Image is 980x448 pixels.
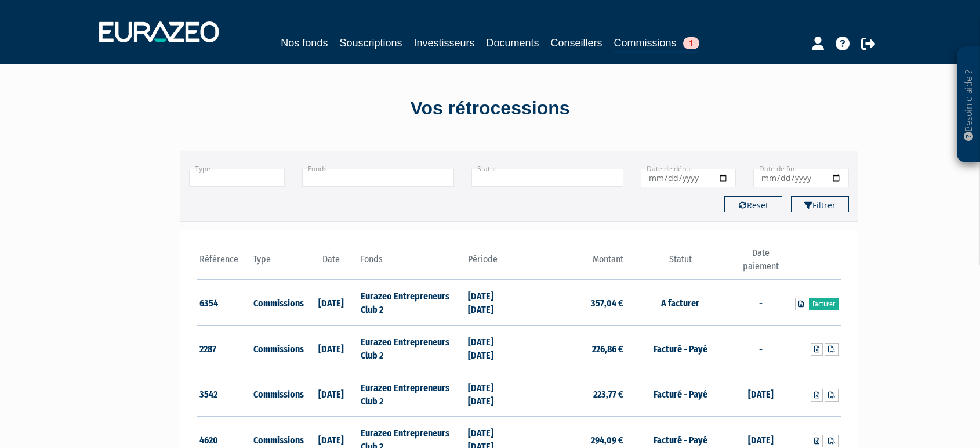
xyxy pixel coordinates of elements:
td: Facturé - Payé [626,326,734,371]
td: 223,77 € [519,371,626,417]
td: [DATE] [304,326,358,371]
a: Facturer [809,298,839,310]
span: 1 [683,37,699,49]
a: Investisseurs [413,35,474,51]
a: Documents [487,35,539,51]
th: Période [465,247,519,280]
th: Type [251,247,304,280]
td: - [734,280,788,326]
td: Facturé - Payé [626,371,734,417]
td: Eurazeo Entrepreneurs Club 2 [358,280,465,326]
th: Fonds [358,247,465,280]
th: Référence [197,247,251,280]
td: Eurazeo Entrepreneurs Club 2 [358,326,465,371]
td: [DATE] [734,371,788,417]
td: 3542 [197,371,251,417]
p: Besoin d'aide ? [962,53,975,157]
td: 226,86 € [519,326,626,371]
div: Vos rétrocessions [159,95,821,122]
button: Filtrer [791,196,849,212]
a: Conseillers [551,35,602,51]
th: Statut [626,247,734,280]
td: [DATE] [DATE] [465,326,519,371]
a: Nos fonds [281,35,328,51]
th: Montant [519,247,626,280]
td: [DATE] [DATE] [465,371,519,417]
td: [DATE] [304,280,358,326]
td: 2287 [197,326,251,371]
td: A facturer [626,280,734,326]
img: 1732889491-logotype_eurazeo_blanc_rvb.png [99,21,219,42]
td: Eurazeo Entrepreneurs Club 2 [358,371,465,417]
td: - [734,326,788,371]
td: Commissions [251,371,304,417]
a: Souscriptions [339,35,402,51]
td: Commissions [251,280,304,326]
th: Date paiement [734,247,788,280]
td: 357,04 € [519,280,626,326]
th: Date [304,247,358,280]
button: Reset [724,196,782,212]
a: Commissions1 [614,35,699,53]
td: 6354 [197,280,251,326]
td: Commissions [251,326,304,371]
td: [DATE] [304,371,358,417]
td: [DATE] [DATE] [465,280,519,326]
